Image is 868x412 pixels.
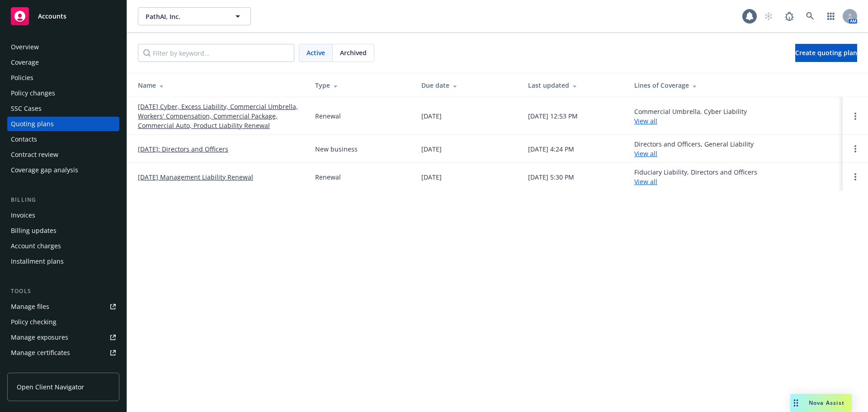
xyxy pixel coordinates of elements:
a: Coverage gap analysis [7,163,119,177]
div: Contacts [11,132,37,147]
div: Directors and Officers, General Liability [634,139,754,158]
div: Commercial Umbrella, Cyber Liability [634,107,747,126]
a: Open options [850,111,861,122]
div: Renewal [315,111,341,121]
input: Filter by keyword... [138,44,294,62]
div: Manage certificates [11,346,70,360]
div: [DATE] [421,111,442,121]
a: View all [634,177,657,186]
div: Billing updates [11,223,57,238]
a: Overview [7,40,119,54]
a: Coverage [7,55,119,70]
a: [DATE] Management Liability Renewal [138,172,253,182]
a: [DATE] Cyber, Excess Liability, Commercial Umbrella, Workers' Compensation, Commercial Package, C... [138,102,301,130]
div: Tools [7,287,119,296]
div: Coverage gap analysis [11,163,78,177]
span: Open Client Navigator [17,382,84,392]
div: Drag to move [790,394,802,412]
div: New business [315,144,358,154]
div: [DATE] 4:24 PM [528,144,574,154]
div: Manage exposures [11,330,68,345]
div: Policy changes [11,86,55,100]
a: View all [634,117,657,125]
button: PathAI, Inc. [138,7,251,25]
a: Open options [850,171,861,182]
div: Name [138,81,301,90]
a: Report a Bug [780,7,798,25]
a: Search [801,7,819,25]
div: SSC Cases [11,101,42,116]
div: Contract review [11,147,58,162]
a: Policies [7,71,119,85]
a: View all [634,149,657,158]
a: Account charges [7,239,119,253]
div: Manage claims [11,361,57,375]
a: Create quoting plan [795,44,857,62]
a: Billing updates [7,223,119,238]
a: Policy changes [7,86,119,100]
div: Type [315,81,407,90]
div: Billing [7,195,119,204]
div: Quoting plans [11,117,54,131]
a: Open options [850,143,861,154]
div: [DATE] [421,172,442,182]
div: Policy checking [11,315,57,329]
span: Active [307,48,325,57]
a: Policy checking [7,315,119,329]
div: [DATE] 5:30 PM [528,172,574,182]
a: Manage claims [7,361,119,375]
div: Policies [11,71,33,85]
div: Renewal [315,172,341,182]
div: Lines of Coverage [634,81,835,90]
div: Installment plans [11,254,64,269]
div: [DATE] [421,144,442,154]
a: [DATE]: Directors and Officers [138,144,228,154]
a: Invoices [7,208,119,223]
button: Nova Assist [790,394,852,412]
div: Manage files [11,299,49,314]
div: Fiduciary Liability, Directors and Officers [634,167,757,186]
a: Start snowing [759,7,778,25]
div: Due date [421,81,513,90]
a: Quoting plans [7,117,119,131]
span: Create quoting plan [795,48,857,57]
span: Archived [340,48,367,57]
span: PathAI, Inc. [146,12,224,21]
a: Manage exposures [7,330,119,345]
a: Manage certificates [7,346,119,360]
div: [DATE] 12:53 PM [528,111,578,121]
a: Manage files [7,299,119,314]
div: Last updated [528,81,620,90]
div: Invoices [11,208,35,223]
span: Nova Assist [809,399,844,407]
div: Overview [11,40,39,54]
a: Contract review [7,147,119,162]
div: Account charges [11,239,61,253]
div: Coverage [11,55,39,70]
a: Switch app [822,7,840,25]
a: Installment plans [7,254,119,269]
a: Accounts [7,4,119,29]
a: Contacts [7,132,119,147]
span: Accounts [38,13,66,20]
a: SSC Cases [7,101,119,116]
